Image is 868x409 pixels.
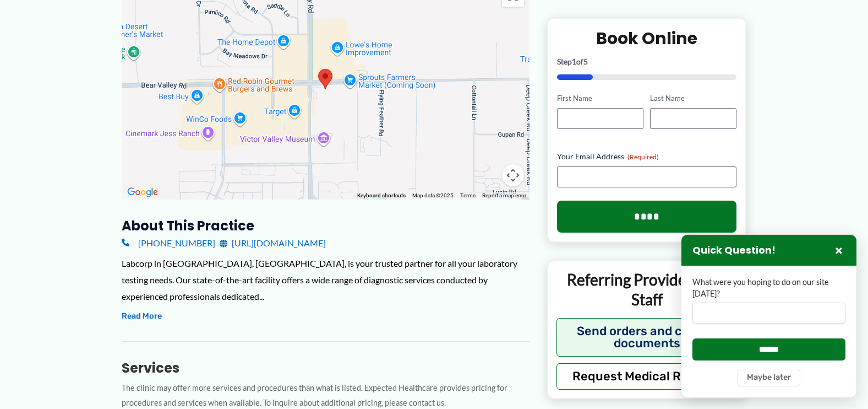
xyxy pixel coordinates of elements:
h2: Book Online [557,28,737,49]
a: [PHONE_NUMBER] [122,235,215,251]
a: Open this area in Google Maps (opens a new window) [124,185,161,200]
h3: Services [122,359,529,376]
p: Referring Providers and Staff [556,270,738,310]
a: Terms (opens in new tab) [460,192,476,198]
span: 1 [572,57,576,66]
span: Map data ©2025 [412,192,454,198]
label: What were you hoping to do on our site [DATE]? [692,277,845,299]
p: Step of [557,58,737,66]
img: Google [124,185,161,200]
button: Send orders and clinical documents [556,317,738,356]
span: (Required) [627,153,659,161]
div: Labcorp in [GEOGRAPHIC_DATA], [GEOGRAPHIC_DATA], is your trusted partner for all your laboratory ... [122,255,529,304]
button: Map camera controls [502,164,524,186]
span: 5 [583,57,588,66]
a: Report a map error [482,192,526,198]
label: Last Name [650,93,736,104]
button: Read More [122,310,162,323]
button: Close [832,244,845,257]
button: Maybe later [738,369,800,386]
h3: About this practice [122,217,529,234]
label: Your Email Address [557,151,737,162]
label: First Name [557,93,643,104]
a: [URL][DOMAIN_NAME] [220,235,326,251]
button: Request Medical Records [556,363,738,389]
button: Keyboard shortcuts [357,192,406,200]
h3: Quick Question! [692,244,776,257]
